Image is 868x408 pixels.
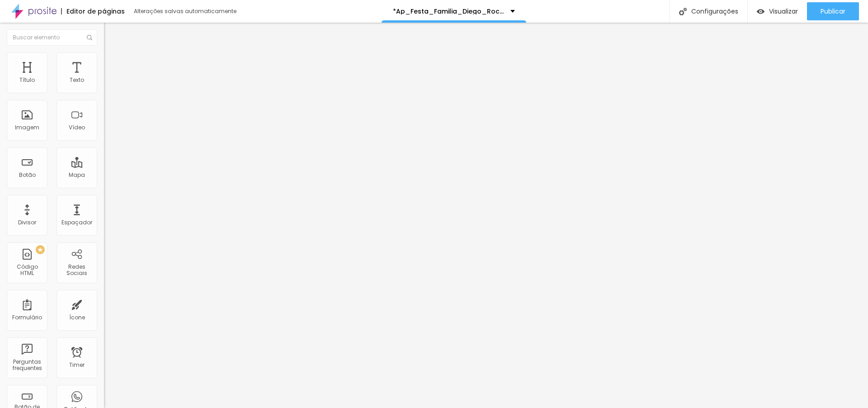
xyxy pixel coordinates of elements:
[769,8,798,15] span: Visualizar
[9,359,45,372] div: Perguntas frequentes
[69,314,85,321] div: Ícone
[61,8,125,14] div: Editor de páginas
[19,172,36,178] div: Botão
[134,9,238,14] div: Alterações salvas automaticamente
[7,29,97,46] input: Buscar elemento
[19,77,35,83] div: Título
[104,23,868,408] iframe: Editor
[61,219,92,226] div: Espaçador
[18,219,36,226] div: Divisor
[15,124,39,131] div: Imagem
[70,77,84,83] div: Texto
[12,314,42,321] div: Formulário
[807,2,859,20] button: Publicar
[748,2,807,20] button: Visualizar
[9,264,45,277] div: Código HTML
[821,8,845,15] span: Publicar
[59,264,94,277] div: Redes Sociais
[679,8,687,15] img: Icone
[87,35,92,40] img: Icone
[393,8,504,14] p: *Ap_Festa_Familia_Diego_Rocha_70_Gesmair
[69,172,85,178] div: Mapa
[69,124,85,131] div: Vídeo
[69,362,85,368] div: Timer
[757,8,764,15] img: view-1.svg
